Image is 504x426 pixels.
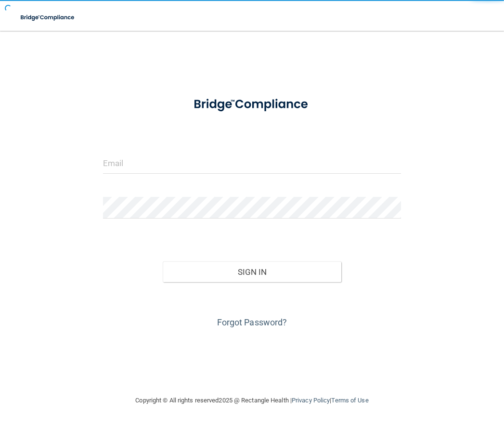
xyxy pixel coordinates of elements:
[181,89,323,120] img: bridge_compliance_login_screen.278c3ca4.svg
[77,385,428,416] div: Copyright © All rights reserved 2025 @ Rectangle Health | |
[331,397,368,404] a: Terms of Use
[163,261,341,283] button: Sign In
[292,397,330,404] a: Privacy Policy
[103,152,401,174] input: Email
[217,317,287,327] a: Forgot Password?
[14,8,81,27] img: bridge_compliance_login_screen.278c3ca4.svg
